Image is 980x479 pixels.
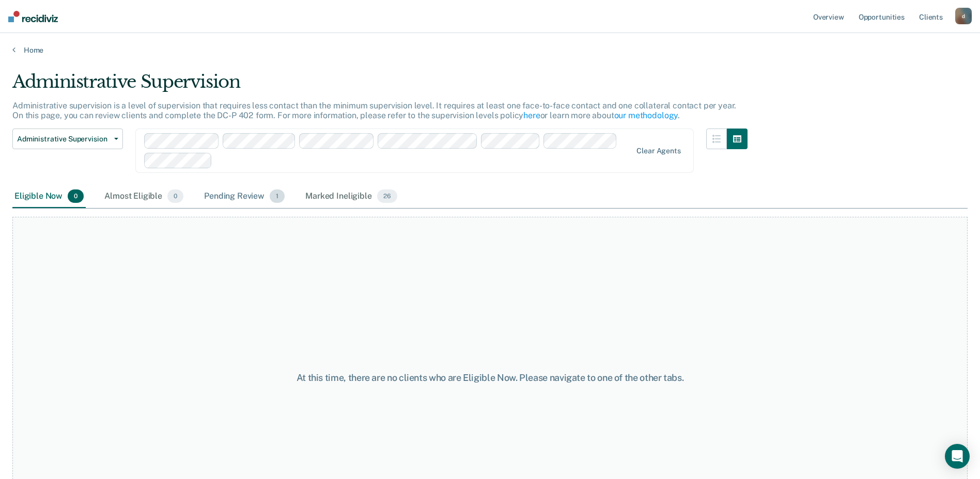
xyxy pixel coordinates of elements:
div: Open Intercom Messenger [945,444,970,469]
p: Administrative supervision is a level of supervision that requires less contact than the minimum ... [12,101,736,120]
span: 1 [270,189,285,203]
div: Eligible Now0 [12,185,86,208]
span: Administrative Supervision [17,135,110,143]
div: Pending Review1 [202,185,287,208]
div: Clear agents [636,147,680,155]
span: 0 [68,189,84,203]
div: Administrative Supervision [12,71,748,101]
span: 26 [377,189,397,203]
a: here [523,110,540,120]
div: Almost Eligible0 [102,185,185,208]
a: Home [12,45,968,55]
button: d [955,8,972,24]
button: Administrative Supervision [12,129,123,149]
span: 0 [167,189,183,203]
div: At this time, there are no clients who are Eligible Now. Please navigate to one of the other tabs. [252,372,729,384]
a: our methodology [614,110,678,120]
div: Marked Ineligible26 [303,185,399,208]
img: Recidiviz [8,11,58,22]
